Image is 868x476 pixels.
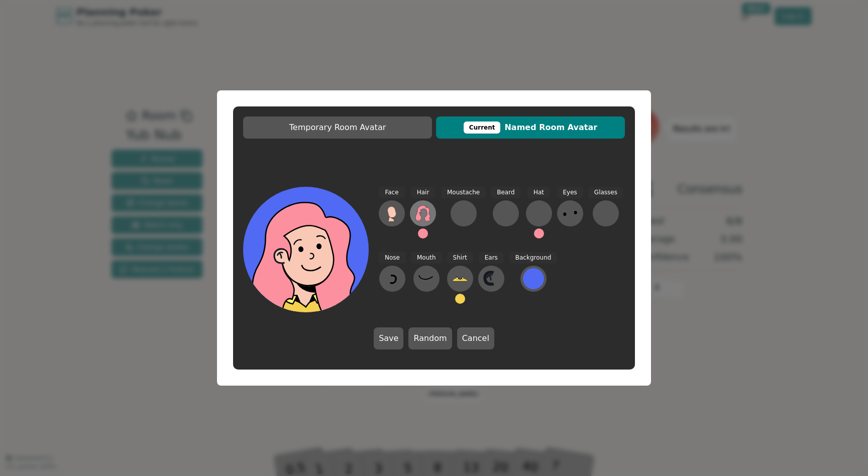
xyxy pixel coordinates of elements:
span: Background [509,252,558,264]
button: Save [374,327,403,349]
span: Eyes [557,187,583,198]
button: CurrentNamed Room Avatar [436,116,625,139]
span: Ears [479,252,504,264]
span: Hair [411,187,436,198]
span: Moustache [441,187,486,198]
span: Temporary Room Avatar [248,122,427,134]
span: Hat [527,187,550,198]
span: Mouth [411,252,442,264]
button: Temporary Room Avatar [243,116,432,139]
span: Face [379,187,404,198]
span: Beard [491,187,520,198]
div: This avatar will be displayed in dedicated rooms [464,122,501,134]
button: Cancel [457,327,494,349]
span: Nose [379,252,406,264]
span: Glasses [588,187,623,198]
button: Random [408,327,452,349]
span: Named Room Avatar [441,122,620,134]
span: Shirt [447,252,473,264]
